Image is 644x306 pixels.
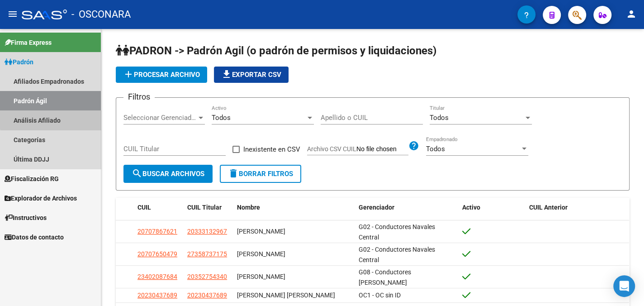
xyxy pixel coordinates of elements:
datatable-header-cell: Gerenciador [355,198,459,217]
mat-icon: search [132,168,142,179]
span: 20333132967 [187,228,227,235]
button: Procesar archivo [116,67,207,83]
datatable-header-cell: Nombre [233,198,355,217]
input: Archivo CSV CUIL [356,145,408,153]
span: Procesar archivo [123,71,200,79]
span: 27358737175 [187,250,227,258]
span: G02 - Conductores Navales Central [359,223,435,241]
span: Activo [462,204,480,211]
datatable-header-cell: CUIL Anterior [526,198,629,217]
span: Inexistente en CSV [243,144,300,155]
span: Nombre [237,204,260,211]
span: Gerenciador [359,204,394,211]
span: 20707867621 [137,228,177,235]
span: G02 - Conductores Navales Central [359,246,435,263]
span: Explorador de Archivos [5,193,77,203]
button: Borrar Filtros [220,165,301,183]
span: Todos [430,114,449,122]
mat-icon: person [626,9,637,19]
span: 20707650479 [137,250,177,258]
span: OC1 - OC sin ID [359,292,401,299]
span: Borrar Filtros [228,170,293,178]
mat-icon: delete [228,168,239,179]
mat-icon: menu [7,9,18,19]
span: 23402087684 [137,273,177,280]
datatable-header-cell: CUIL Titular [184,198,233,217]
span: - OSCONARA [71,5,131,24]
span: 20352754340 [187,273,227,280]
span: Buscar Archivos [132,170,204,178]
span: Archivo CSV CUIL [307,145,356,153]
h3: Filtros [123,91,155,103]
span: CUIL [137,204,151,211]
button: Exportar CSV [214,67,289,83]
span: Padrón [5,57,33,67]
span: CUIL Anterior [529,204,568,211]
datatable-header-cell: CUIL [134,198,184,217]
span: Seleccionar Gerenciador [123,114,197,122]
span: G08 - Conductores [PERSON_NAME] [359,268,411,286]
span: Exportar CSV [221,71,281,79]
span: 20230437689 [187,292,227,299]
span: Datos de contacto [5,232,64,242]
span: [PERSON_NAME] [PERSON_NAME] [237,292,335,299]
span: [PERSON_NAME] [237,228,285,235]
span: PADRON -> Padrón Agil (o padrón de permisos y liquidaciones) [116,44,436,57]
span: Todos [426,145,445,153]
span: CUIL Titular [187,204,222,211]
mat-icon: add [123,69,134,80]
mat-icon: file_download [221,69,232,80]
span: [PERSON_NAME] [237,250,285,258]
div: Open Intercom Messenger [613,275,635,297]
button: Buscar Archivos [123,165,213,183]
span: Fiscalización RG [5,174,59,184]
span: Todos [212,114,231,122]
span: Instructivos [5,213,47,223]
datatable-header-cell: Activo [459,198,526,217]
span: 20230437689 [137,292,177,299]
span: [PERSON_NAME] [237,273,285,280]
span: Firma Express [5,38,52,48]
mat-icon: help [408,140,419,151]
